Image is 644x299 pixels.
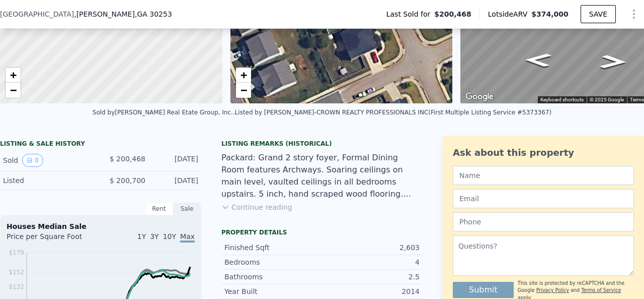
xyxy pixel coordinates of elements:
div: Year Built [224,286,322,296]
div: Finished Sqft [224,243,322,253]
div: [DATE] [153,154,198,167]
button: Show Options [624,4,644,24]
div: Listed [3,175,93,186]
a: Privacy Policy [536,287,569,293]
div: Packard: Grand 2 story foyer, Formal Dining Room features Archways. Soaring ceilings on main leve... [221,152,423,200]
tspan: $179 [9,249,24,256]
div: Sold by [PERSON_NAME] Real Etate Group, Inc. . [93,109,235,116]
a: Open this area in Google Maps (opens a new window) [463,90,496,103]
a: Terms (opens in new tab) [630,97,644,102]
a: Zoom out [6,83,21,98]
span: − [10,84,17,96]
a: Zoom out [236,83,251,98]
span: $ 200,468 [110,155,145,163]
span: + [10,69,17,81]
div: Bedrooms [224,257,322,267]
div: Property details [221,228,423,236]
a: Zoom in [6,68,21,83]
span: $200,468 [434,9,471,19]
a: Zoom in [236,68,251,83]
span: Lotside ARV [488,9,531,19]
tspan: $132 [9,283,24,290]
input: Email [453,189,634,208]
button: SAVE [581,5,616,23]
div: Rent [145,202,173,215]
div: Bathrooms [224,272,322,282]
input: Name [453,166,634,185]
path: Go Northwest, Parkside Pl Ave [589,52,638,72]
span: 10Y [163,232,176,241]
button: View historical data [22,154,43,167]
div: Listing Remarks (Historical) [221,140,423,148]
div: Ask about this property [453,146,634,160]
span: , [PERSON_NAME] [74,9,172,19]
div: 2.5 [322,272,420,282]
div: 2014 [322,286,420,296]
div: Price per Square Foot [7,231,101,248]
span: 1Y [137,232,146,241]
div: Listed by [PERSON_NAME]-CROWN REALTY PROFESSIONALS INC (First Multiple Listing Service #5373367) [235,109,552,116]
button: Keyboard shortcuts [540,96,584,103]
div: Sold [3,154,93,167]
a: Terms of Service [581,287,621,293]
span: − [240,84,247,96]
span: , GA 30253 [135,10,172,18]
span: Last Sold for [386,9,435,19]
span: Max [180,232,195,243]
div: 4 [322,257,420,267]
span: + [240,69,247,81]
path: Go Southeast, Parkside Pl Ave [513,50,562,70]
span: $ 200,700 [110,176,145,185]
button: Continue reading [221,202,292,212]
div: 2,603 [322,243,420,253]
span: 3Y [150,232,158,241]
input: Phone [453,212,634,231]
tspan: $152 [9,269,24,276]
span: © 2025 Google [590,97,624,102]
span: $374,000 [531,10,569,18]
div: Houses Median Sale [7,221,195,231]
div: [DATE] [153,175,198,186]
div: Sale [173,202,201,215]
img: Google [463,90,496,103]
button: Submit [453,282,514,298]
